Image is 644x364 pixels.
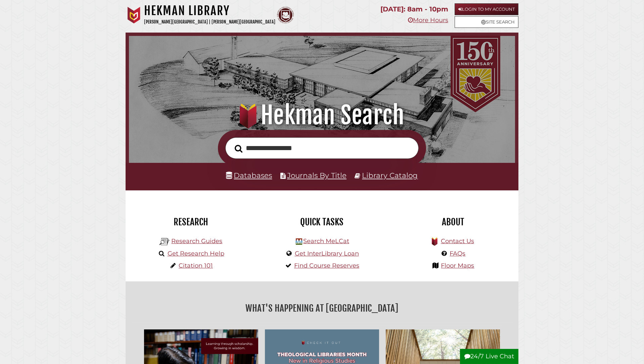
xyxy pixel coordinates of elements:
a: Floor Maps [441,262,474,269]
h2: Quick Tasks [262,216,382,228]
a: FAQs [450,250,466,257]
button: Search [231,143,246,155]
a: Citation 101 [179,262,213,269]
p: [PERSON_NAME][GEOGRAPHIC_DATA] | [PERSON_NAME][GEOGRAPHIC_DATA] [144,18,275,26]
a: Get Research Help [168,250,224,257]
h2: About [393,216,513,228]
a: Journals By Title [287,171,347,180]
a: Site Search [455,16,518,28]
a: Databases [226,171,272,180]
h1: Hekman Search [139,100,505,130]
a: Get InterLibrary Loan [295,250,359,257]
img: Hekman Library Logo [159,237,170,247]
a: More Hours [408,16,448,24]
a: Contact Us [441,237,474,245]
a: Login to My Account [455,3,518,15]
img: Hekman Library Logo [296,238,302,245]
a: Find Course Reserves [294,262,359,269]
h2: What's Happening at [GEOGRAPHIC_DATA] [131,301,513,316]
a: Library Catalog [362,171,418,180]
img: Calvin University [126,7,142,24]
a: Search MeLCat [303,237,349,245]
p: [DATE]: 8am - 10pm [380,3,448,15]
h2: Research [131,216,251,228]
a: Research Guides [171,237,222,245]
img: Calvin Theological Seminary [277,7,294,24]
h1: Hekman Library [144,3,275,18]
i: Search [235,144,242,153]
